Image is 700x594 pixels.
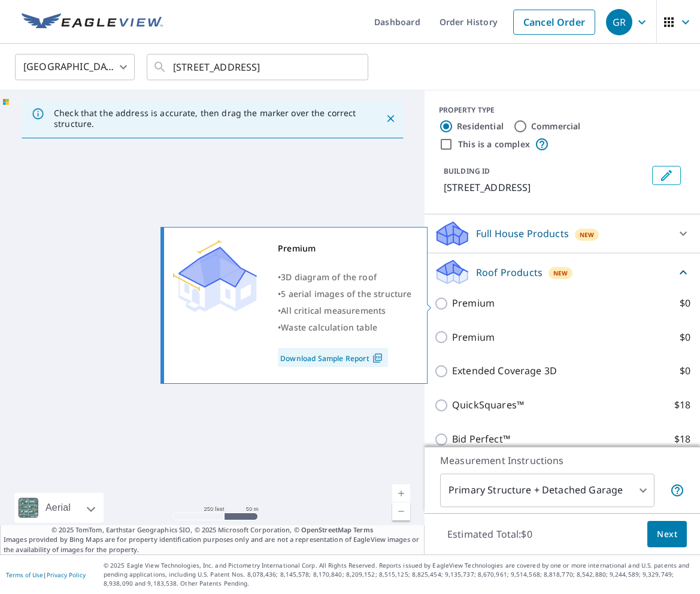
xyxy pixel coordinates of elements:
[458,138,530,150] label: This is a complex
[647,521,687,548] button: Next
[22,13,163,31] img: EV Logo
[440,474,654,507] div: Primary Structure + Detached Garage
[674,432,690,447] p: $18
[6,571,86,578] p: |
[652,166,681,185] button: Edit building 1
[369,353,386,363] img: Pdf Icon
[440,453,684,468] p: Measurement Instructions
[104,561,694,588] p: © 2025 Eagle View Technologies, Inc. and Pictometry International Corp. All Rights Reserved. Repo...
[51,525,373,535] span: © 2025 TomTom, Earthstar Geographics SIO, © 2025 Microsoft Corporation, ©
[580,230,595,240] span: New
[281,288,411,299] span: 5 aerial images of the structure
[54,108,363,129] p: Check that the address is accurate, then drag the marker over the correct structure.
[42,493,74,523] div: Aerial
[452,363,557,378] p: Extended Coverage 3D
[553,268,568,278] span: New
[476,265,543,280] p: Roof Products
[452,432,510,447] p: Bid Perfect™
[173,240,257,312] img: Premium
[6,571,43,579] a: Terms of Use
[513,10,595,35] a: Cancel Order
[281,322,377,333] span: Waste calculation table
[606,9,632,35] div: GR
[674,398,690,413] p: $18
[392,484,410,502] a: Current Level 17, Zoom In
[47,571,86,579] a: Privacy Policy
[278,286,412,302] div: •
[281,271,377,283] span: 3D diagram of the roof
[278,302,412,319] div: •
[278,240,412,257] div: Premium
[434,258,690,286] div: Roof ProductsNew
[439,105,686,116] div: PROPERTY TYPE
[173,50,344,84] input: Search by address or latitude-longitude
[383,111,398,126] button: Close
[444,180,647,195] p: [STREET_ADDRESS]
[531,120,581,132] label: Commercial
[457,120,504,132] label: Residential
[278,348,388,367] a: Download Sample Report
[680,363,690,378] p: $0
[15,50,135,84] div: [GEOGRAPHIC_DATA]
[680,296,690,311] p: $0
[680,330,690,345] p: $0
[452,398,524,413] p: QuickSquares™
[301,525,351,534] a: OpenStreetMap
[657,527,677,542] span: Next
[14,493,104,523] div: Aerial
[452,330,495,345] p: Premium
[392,502,410,520] a: Current Level 17, Zoom Out
[281,305,386,316] span: All critical measurements
[438,521,542,547] p: Estimated Total: $0
[444,166,490,176] p: BUILDING ID
[278,269,412,286] div: •
[452,296,495,311] p: Premium
[476,226,569,241] p: Full House Products
[353,525,373,534] a: Terms
[670,483,684,498] span: Your report will include the primary structure and a detached garage if one exists.
[278,319,412,336] div: •
[434,219,690,248] div: Full House ProductsNew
